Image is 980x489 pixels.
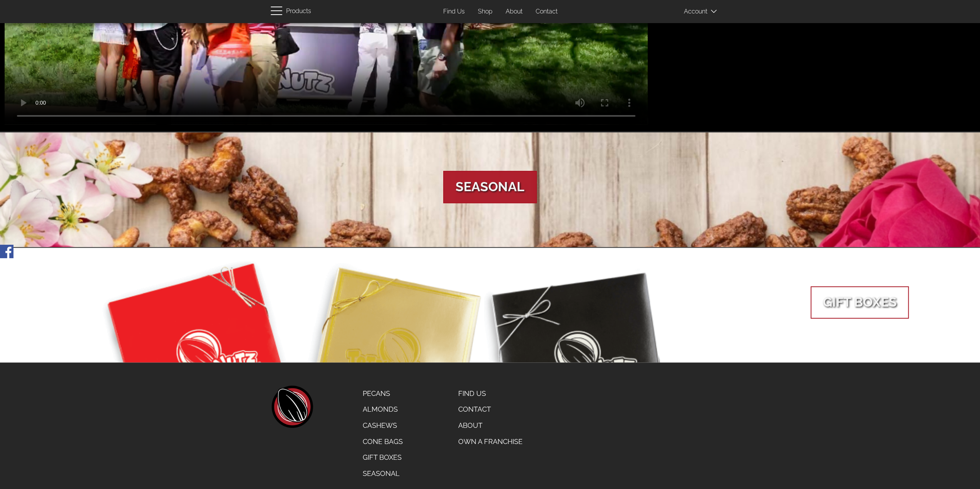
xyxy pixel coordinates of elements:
a: Cashews [357,417,409,434]
a: Shop [472,4,498,19]
span: Gift Boxes [811,286,909,319]
a: About [452,417,528,434]
a: Seasonal [357,466,409,482]
a: Find Us [437,4,471,19]
a: Own a Franchise [452,434,528,450]
a: Gift Boxes [357,449,409,466]
span: Products [286,6,311,17]
a: Contact [452,401,528,417]
a: Find Us [452,386,528,402]
a: Contact [530,4,563,19]
a: Pecans [357,386,409,402]
a: Almonds [357,401,409,417]
a: Cone Bags [357,434,409,450]
a: home [271,386,313,428]
a: About [500,4,528,19]
span: Seasonal [443,171,537,203]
